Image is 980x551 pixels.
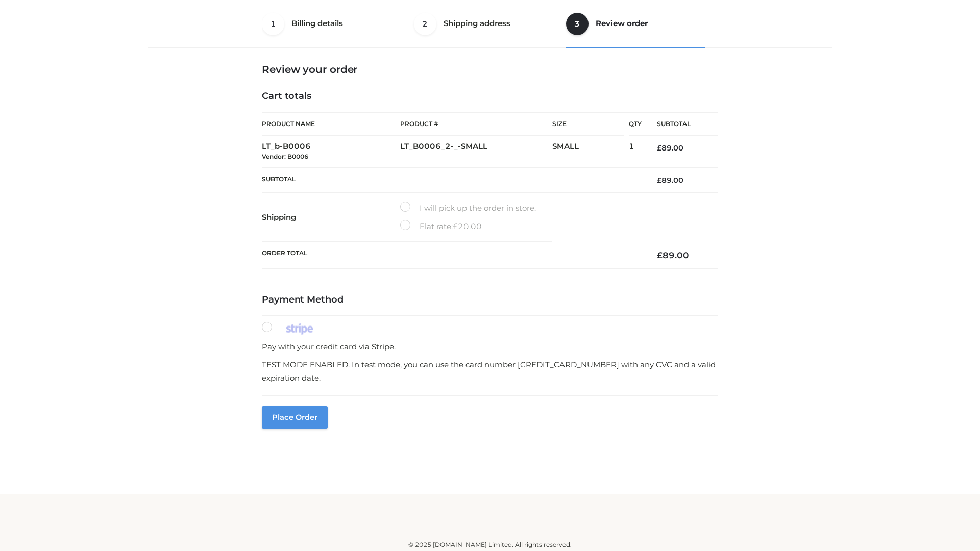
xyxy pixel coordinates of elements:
button: Place order [262,406,328,429]
th: Order Total [262,242,642,269]
label: Flat rate: [400,220,482,233]
th: Subtotal [642,113,718,136]
th: Qty [629,112,642,136]
th: Product # [400,112,552,136]
p: TEST MODE ENABLED. In test mode, you can use the card number [CREDIT_CARD_NUMBER] with any CVC an... [262,358,718,384]
h4: Cart totals [262,91,718,102]
h4: Payment Method [262,294,718,306]
p: Pay with your credit card via Stripe. [262,340,718,354]
span: £ [453,221,458,231]
bdi: 89.00 [657,176,683,185]
th: Product Name [262,112,400,136]
span: £ [657,143,661,153]
small: Vendor: B0006 [262,153,308,160]
bdi: 89.00 [657,143,683,153]
td: SMALL [552,136,629,168]
bdi: 89.00 [657,250,689,260]
td: 1 [629,136,642,168]
th: Shipping [262,193,400,242]
div: © 2025 [DOMAIN_NAME] Limited. All rights reserved. [152,540,828,550]
label: I will pick up the order in store. [400,202,536,215]
th: Size [552,113,624,136]
h3: Review your order [262,63,718,76]
th: Subtotal [262,167,642,192]
td: LT_b-B0006 [262,136,400,168]
td: LT_B0006_2-_-SMALL [400,136,552,168]
span: £ [657,250,663,260]
span: £ [657,176,661,185]
bdi: 20.00 [453,221,482,231]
